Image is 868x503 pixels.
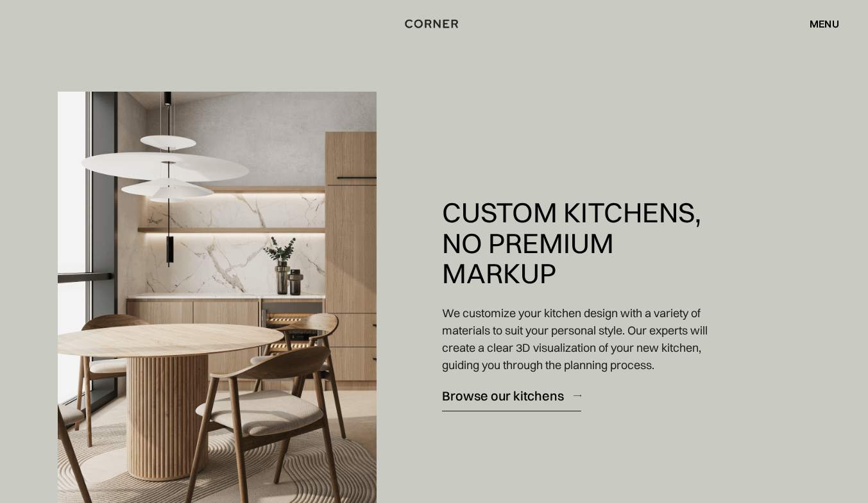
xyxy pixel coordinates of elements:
[442,197,721,288] h2: Custom Kitchens, No Premium Markup
[797,13,839,35] div: menu
[442,304,721,374] p: We customize your kitchen design with a variety of materials to suit your personal style. Our exp...
[442,387,564,404] div: Browse our kitchens
[810,19,839,29] div: menu
[396,15,472,32] a: home
[442,380,581,411] a: Browse our kitchens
